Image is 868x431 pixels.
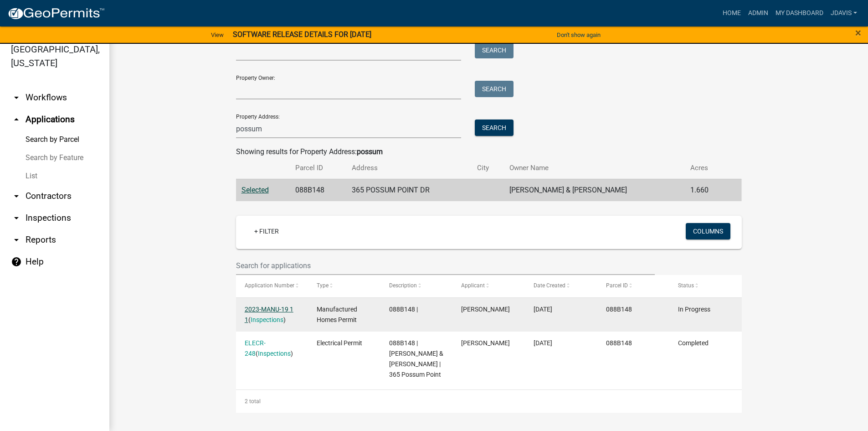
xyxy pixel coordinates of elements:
[251,316,283,323] a: Inspections
[380,275,453,297] datatable-header-cell: Description
[475,119,514,136] button: Search
[472,157,504,179] th: City
[606,282,628,289] span: Parcel ID
[504,179,685,201] td: [PERSON_NAME] & [PERSON_NAME]
[236,256,655,275] input: Search for applications
[597,275,669,297] datatable-header-cell: Parcel ID
[461,339,510,347] span: Dorothy Evans
[678,306,710,313] span: In Progress
[317,306,357,323] span: Manufactured Homes Permit
[475,81,514,97] button: Search
[245,282,294,289] span: Application Number
[317,339,362,347] span: Electrical Permit
[236,390,742,413] div: 2 total
[452,275,525,297] datatable-header-cell: Applicant
[855,26,861,39] span: ×
[11,256,22,267] i: help
[357,147,383,156] strong: possum
[669,275,742,297] datatable-header-cell: Status
[236,275,308,297] datatable-header-cell: Application Number
[11,213,22,223] i: arrow_drop_down
[245,306,293,323] a: 2023-MANU-19 1 1
[685,179,726,201] td: 1.660
[525,275,597,297] datatable-header-cell: Date Created
[685,157,726,179] th: Acres
[236,146,742,157] div: Showing results for Property Address:
[772,5,827,22] a: My Dashboard
[606,339,632,347] span: 088B148
[11,114,22,125] i: arrow_drop_up
[346,179,472,201] td: 365 POSSUM POINT DR
[389,339,443,378] span: 088B148 | BOULWARE MITCHELL & TERESA | 365 Possum Point
[290,179,346,201] td: 088B148
[534,306,552,313] span: 05/11/2023
[11,92,22,103] i: arrow_drop_down
[719,5,745,22] a: Home
[317,282,329,289] span: Type
[686,223,730,239] button: Columns
[745,5,772,22] a: Admin
[389,306,418,313] span: 088B148 |
[475,42,514,58] button: Search
[678,282,694,289] span: Status
[346,157,472,179] th: Address
[11,191,22,202] i: arrow_drop_down
[827,5,861,22] a: jdavis
[241,186,269,194] a: Selected
[233,30,371,39] strong: SOFTWARE RELEASE DETAILS FOR [DATE]
[461,306,510,313] span: Melinda Wilkie
[389,282,417,289] span: Description
[247,223,286,239] a: + Filter
[461,282,485,289] span: Applicant
[678,339,709,347] span: Completed
[606,306,632,313] span: 088B148
[308,275,380,297] datatable-header-cell: Type
[207,27,227,42] a: View
[534,282,565,289] span: Date Created
[11,234,22,245] i: arrow_drop_down
[534,339,552,347] span: 11/29/2022
[245,339,266,357] a: ELECR-248
[855,27,861,38] button: Close
[258,350,291,357] a: Inspections
[245,304,299,325] div: ( )
[504,157,685,179] th: Owner Name
[553,27,604,42] button: Don't show again
[245,338,299,359] div: ( )
[290,157,346,179] th: Parcel ID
